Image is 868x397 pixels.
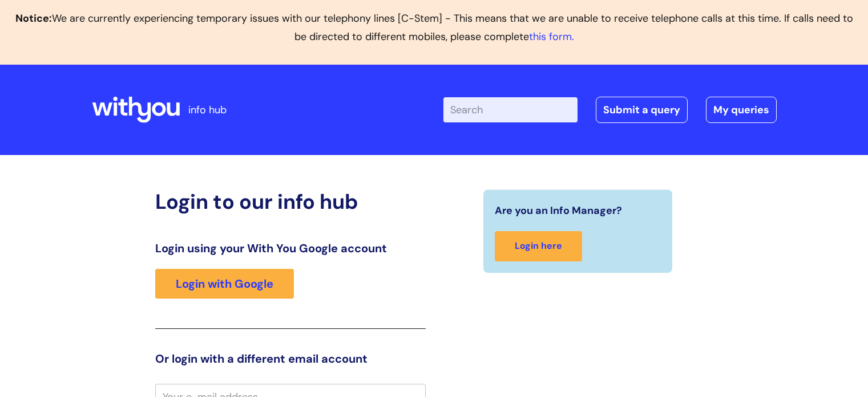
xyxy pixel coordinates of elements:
p: info hub [188,101,227,119]
a: Login here [495,231,582,261]
span: Are you an Info Manager? [495,201,622,220]
h3: Or login with a different email account [155,352,426,366]
p: We are currently experiencing temporary issues with our telephony lines [C-Stem] - This means tha... [9,9,859,46]
b: Notice: [15,11,52,25]
a: Login with Google [155,269,294,299]
a: this form. [529,30,574,43]
h2: Login to our info hub [155,189,426,214]
h3: Login using your With You Google account [155,241,426,255]
a: My queries [706,97,777,123]
a: Submit a query [596,97,688,123]
input: Search [443,97,578,122]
